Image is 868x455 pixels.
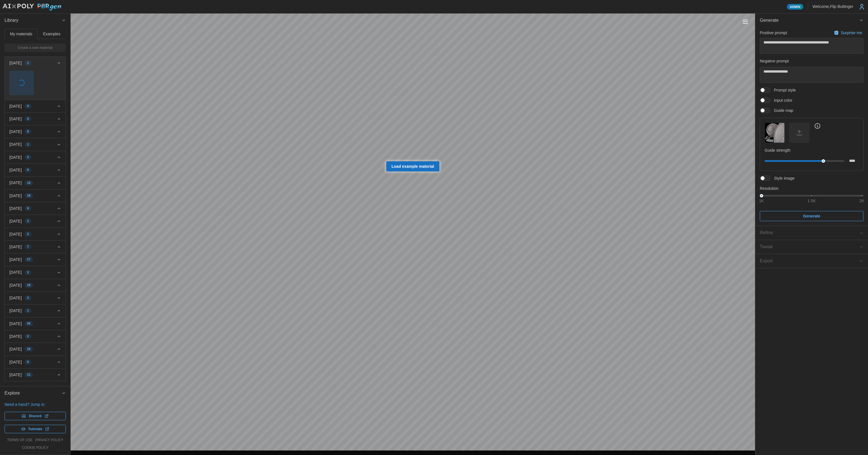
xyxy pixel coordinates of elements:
[760,186,863,191] p: Resolution
[841,30,863,36] p: Surprise me
[5,425,66,433] a: Tutorials
[5,356,66,368] button: [DATE]6
[9,141,22,147] p: [DATE]
[5,292,66,304] button: [DATE]2
[5,304,66,317] button: [DATE]1
[9,282,22,288] p: [DATE]
[5,113,66,125] button: [DATE]3
[5,369,66,381] button: [DATE]11
[27,296,29,300] span: 2
[5,43,66,52] a: Create a new material
[803,211,820,221] span: Generate
[755,14,868,27] button: Generate
[27,142,29,147] span: 1
[5,412,66,420] a: Discord
[27,245,29,249] span: 7
[9,359,22,365] p: [DATE]
[27,334,29,339] span: 2
[18,44,53,52] span: Create a new material
[760,254,859,268] span: Export
[27,219,29,223] span: 3
[5,177,66,189] button: [DATE]13
[5,266,66,278] button: [DATE]3
[27,206,29,211] span: 6
[28,425,42,433] span: Tutorials
[27,360,29,364] span: 6
[760,226,859,240] span: Refine
[9,346,22,352] p: [DATE]
[9,257,22,262] p: [DATE]
[5,69,66,100] div: [DATE]1
[27,129,29,134] span: 8
[9,129,22,134] p: [DATE]
[5,381,66,394] button: [DATE]21
[771,108,793,113] span: Guide map
[9,60,22,66] p: [DATE]
[27,373,31,377] span: 11
[35,438,63,443] a: privacy policy
[27,270,29,275] span: 3
[755,226,868,240] button: Refine
[9,269,22,275] p: [DATE]
[9,167,22,173] p: [DATE]
[5,253,66,266] button: [DATE]17
[5,279,66,291] button: [DATE]19
[9,116,22,122] p: [DATE]
[771,175,795,181] span: Style image
[5,100,66,112] button: [DATE]4
[5,215,66,227] button: [DATE]3
[22,445,48,450] a: cookie policy
[5,125,66,138] button: [DATE]8
[27,61,29,65] span: 1
[9,206,22,211] p: [DATE]
[9,103,22,109] p: [DATE]
[29,412,42,420] span: Discord
[5,228,66,240] button: [DATE]2
[813,4,853,9] p: Welcome, Flip Buttinger
[43,32,60,36] span: Examples
[760,58,863,64] p: Negative prompt
[755,27,868,226] div: Generate
[5,330,66,343] button: [DATE]2
[27,155,29,160] span: 3
[7,438,32,443] a: terms of use
[5,386,62,400] span: Explore
[9,180,22,186] p: [DATE]
[9,193,22,199] p: [DATE]
[5,57,66,69] button: [DATE]1
[760,211,863,221] button: Generate
[5,202,66,215] button: [DATE]6
[27,117,29,121] span: 3
[760,240,859,254] span: Tweak
[9,244,22,250] p: [DATE]
[10,32,32,36] span: My materials
[27,308,29,313] span: 1
[2,3,62,11] img: AIxPoly PBRgen
[9,308,22,314] p: [DATE]
[5,317,66,330] button: [DATE]35
[765,123,784,142] img: Guide map
[760,30,787,36] p: Positive prompt
[760,14,859,27] span: Generate
[5,241,66,253] button: [DATE]7
[771,87,796,93] span: Prompt style
[9,154,22,160] p: [DATE]
[9,321,22,326] p: [DATE]
[790,4,800,9] span: Admin
[386,161,440,171] a: Load example material
[9,218,22,224] p: [DATE]
[741,18,749,26] button: Toggle viewport controls
[5,343,66,355] button: [DATE]15
[9,334,22,339] p: [DATE]
[9,372,22,378] p: [DATE]
[27,193,31,198] span: 18
[27,168,29,172] span: 6
[833,29,863,37] button: Surprise me
[5,14,62,27] span: Library
[392,162,434,171] span: Load example material
[27,257,31,262] span: 17
[27,104,29,108] span: 4
[27,232,29,236] span: 2
[755,254,868,268] button: Export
